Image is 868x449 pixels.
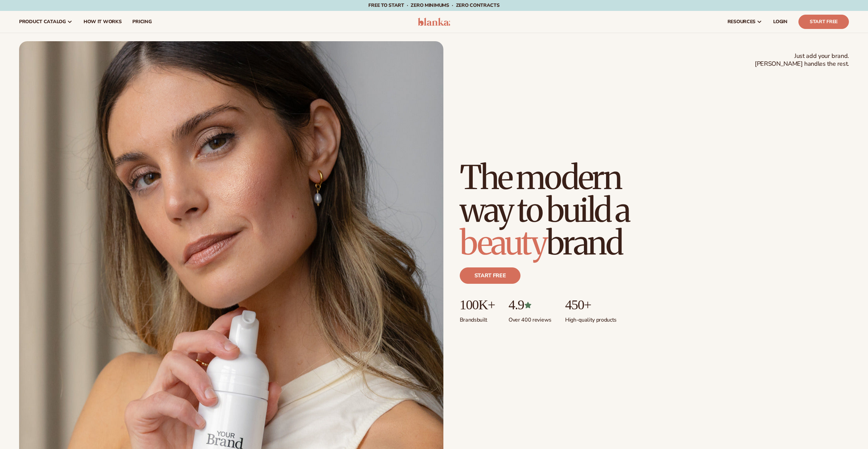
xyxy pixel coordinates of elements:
p: High-quality products [565,312,617,324]
p: 450+ [565,297,617,312]
a: Start free [460,267,521,284]
p: 4.9 [509,297,551,312]
h1: The modern way to build a brand [460,161,678,259]
span: resources [727,19,755,25]
a: pricing [127,11,157,33]
a: resources [722,11,768,33]
span: How It Works [84,19,122,25]
span: Just add your brand. [PERSON_NAME] handles the rest. [755,52,849,68]
p: Over 400 reviews [509,312,551,324]
span: beauty [460,222,546,263]
a: LOGIN [768,11,793,33]
a: How It Works [78,11,127,33]
a: product catalog [14,11,78,33]
img: logo [418,18,450,26]
a: Start Free [798,15,849,29]
span: product catalog [19,19,66,25]
p: Brands built [460,312,495,324]
p: 100K+ [460,297,495,312]
span: Free to start · ZERO minimums · ZERO contracts [368,2,499,9]
span: pricing [132,19,151,25]
span: LOGIN [773,19,788,25]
